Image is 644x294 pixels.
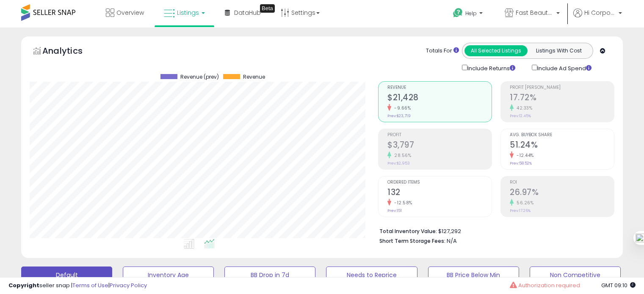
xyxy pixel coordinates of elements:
[116,8,144,17] span: Overview
[379,225,608,236] li: $127,292
[428,267,519,283] button: BB Price Below Min
[379,228,437,235] b: Total Inventory Value:
[510,85,614,90] span: Profit [PERSON_NAME]
[510,133,614,137] span: Avg. Buybox Share
[387,180,492,185] span: Ordered Items
[243,74,265,80] span: Revenue
[123,267,214,283] button: Inventory Age
[510,140,614,151] h2: 51.24%
[387,85,492,90] span: Revenue
[326,267,417,283] button: Needs to Reprice
[391,105,411,111] small: -9.66%
[387,208,402,213] small: Prev: 151
[8,281,39,289] strong: Copyright
[527,45,590,56] button: Listings With Cost
[391,200,412,206] small: -12.58%
[224,267,315,283] button: BB Drop in 7d
[510,93,614,104] h2: 17.72%
[516,8,554,17] span: Fast Beauty ([GEOGRAPHIC_DATA])
[387,93,492,104] h2: $21,428
[510,180,614,185] span: ROI
[510,113,531,118] small: Prev: 12.45%
[42,45,99,59] h5: Analytics
[8,282,147,290] div: seller snap | |
[447,237,457,245] span: N/A
[510,208,531,213] small: Prev: 17.26%
[379,237,445,245] b: Short Term Storage Fees:
[601,281,636,289] span: 2025-08-11 09:10 GMT
[177,8,199,17] span: Listings
[234,8,261,17] span: DataHub
[465,10,477,17] span: Help
[426,47,459,55] div: Totals For
[514,152,534,159] small: -12.44%
[530,267,621,283] button: Non Competitive
[584,8,616,17] span: Hi Corporate
[72,281,108,289] a: Terms of Use
[446,1,491,27] a: Help
[387,187,492,199] h2: 132
[514,105,532,111] small: 42.33%
[514,200,533,206] small: 56.26%
[391,152,411,159] small: 28.56%
[510,187,614,199] h2: 26.97%
[525,63,605,73] div: Include Ad Spend
[453,8,463,18] i: Get Help
[456,63,525,73] div: Include Returns
[21,267,112,283] button: Default
[387,140,492,151] h2: $3,797
[110,281,147,289] a: Privacy Policy
[180,74,219,80] span: Revenue (prev)
[573,8,622,27] a: Hi Corporate
[510,161,532,166] small: Prev: 58.52%
[464,45,528,56] button: All Selected Listings
[387,113,411,118] small: Prev: $23,719
[260,4,275,13] div: Tooltip anchor
[387,133,492,137] span: Profit
[387,161,410,166] small: Prev: $2,953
